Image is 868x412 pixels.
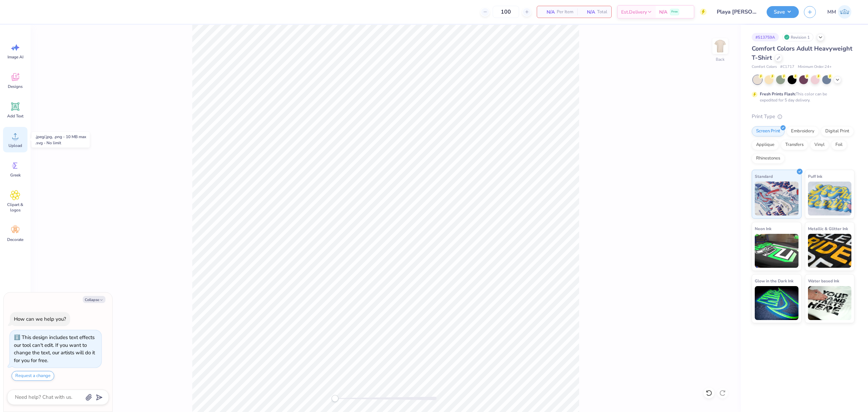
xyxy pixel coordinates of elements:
span: Puff Ink [808,173,822,180]
div: Transfers [781,140,808,150]
span: Minimum Order: 24 + [798,64,832,70]
span: Free [671,10,678,14]
span: Water based Ink [808,277,839,284]
span: N/A [541,8,555,16]
img: Back [713,39,727,53]
img: Glow in the Dark Ink [755,286,798,320]
span: Image AI [7,54,23,60]
div: Screen Print [752,126,785,136]
div: Digital Print [821,126,854,136]
div: Revision 1 [782,33,813,41]
strong: Fresh Prints Flash: [760,91,796,97]
div: Back [716,56,725,62]
div: Applique [752,140,779,150]
span: Glow in the Dark Ink [755,277,793,284]
div: This design includes text effects our tool can't edit. If you want to change the text, our artist... [14,334,95,364]
button: Save [767,6,799,18]
button: Collapse [83,296,105,303]
div: Rhinestones [752,153,785,164]
img: Water based Ink [808,286,852,320]
span: N/A [581,8,595,16]
div: Print Type [752,113,854,120]
span: Clipart & logos [4,202,26,213]
div: .svg - No limit [35,140,86,146]
img: Mariah Myssa Salurio [838,5,851,19]
div: # 513759A [752,33,779,41]
span: Neon Ink [755,225,771,232]
div: Foil [831,140,847,150]
span: Greek [10,172,21,178]
span: MM [827,8,836,16]
span: N/A [659,8,667,16]
div: This color can be expedited for 5 day delivery. [760,91,843,103]
span: Comfort Colors Adult Heavyweight T-Shirt [752,44,852,62]
span: Per Item [557,8,573,16]
a: MM [824,5,854,19]
span: Add Text [7,113,23,119]
div: How can we help you? [14,316,66,322]
input: – – [493,6,519,18]
input: Untitled Design [712,5,762,19]
span: Est. Delivery [621,8,647,16]
span: Comfort Colors [752,64,777,70]
span: Total [597,8,607,16]
span: Standard [755,173,773,180]
span: # C1717 [780,64,794,70]
button: Request a change [12,371,54,381]
div: Vinyl [810,140,829,150]
img: Metallic & Glitter Ink [808,234,852,268]
img: Puff Ink [808,182,852,216]
span: Upload [8,143,22,148]
div: Embroidery [787,126,819,136]
img: Standard [755,182,798,216]
span: Designs [8,84,23,89]
img: Neon Ink [755,234,798,268]
span: Metallic & Glitter Ink [808,225,848,232]
span: Decorate [7,237,23,242]
div: .jpeg/.jpg, .png - 10 MB max [35,134,86,140]
div: Accessibility label [332,395,338,402]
